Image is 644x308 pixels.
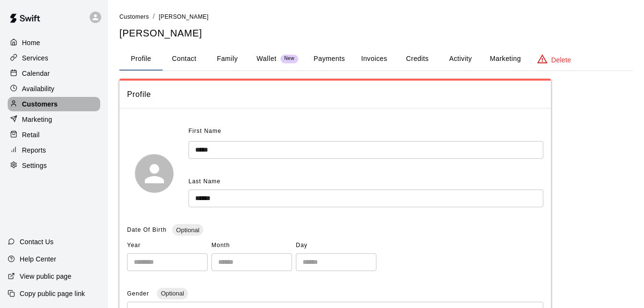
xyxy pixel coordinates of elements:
[20,237,54,247] p: Contact Us
[119,27,632,40] h5: [PERSON_NAME]
[8,36,100,50] a: Home
[20,289,85,298] p: Copy public page link
[281,56,298,62] span: New
[172,226,203,234] span: Optional
[8,112,100,127] a: Marketing
[127,290,151,297] span: Gender
[352,47,396,71] button: Invoices
[22,69,50,78] p: Calendar
[8,143,100,157] a: Reports
[159,13,209,20] span: [PERSON_NAME]
[119,12,149,20] a: Customers
[8,51,100,65] a: Services
[8,158,100,173] a: Settings
[119,47,632,71] div: basic tabs example
[22,84,55,94] p: Availability
[551,55,571,65] p: Delete
[163,47,206,71] button: Contact
[8,97,100,111] a: Customers
[127,238,208,253] span: Year
[8,82,100,96] a: Availability
[206,47,249,71] button: Family
[22,161,47,170] p: Settings
[119,13,149,20] span: Customers
[296,238,376,253] span: Day
[8,66,100,81] a: Calendar
[157,290,187,297] span: Optional
[188,178,221,185] span: Last Name
[153,12,155,22] li: /
[396,47,439,71] button: Credits
[211,238,292,253] span: Month
[20,272,71,281] p: View public page
[20,254,56,264] p: Help Center
[119,12,632,22] nav: breadcrumb
[439,47,482,71] button: Activity
[306,47,352,71] button: Payments
[22,53,48,63] p: Services
[119,47,163,71] button: Profile
[188,124,222,139] span: First Name
[482,47,528,71] button: Marketing
[127,88,543,101] span: Profile
[22,130,40,140] p: Retail
[127,226,166,233] span: Date Of Birth
[22,115,52,124] p: Marketing
[257,54,277,64] p: Wallet
[22,99,58,109] p: Customers
[22,38,40,47] p: Home
[8,128,100,142] a: Retail
[22,145,46,155] p: Reports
